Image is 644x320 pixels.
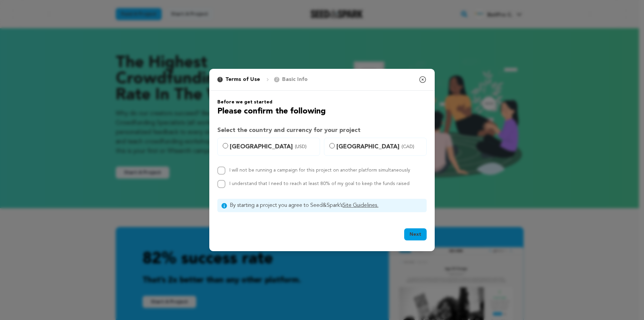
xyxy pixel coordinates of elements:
[404,228,427,240] button: Next
[295,143,307,150] span: (USD)
[274,77,279,82] span: 2
[217,99,427,105] h6: Before we get started
[217,77,223,82] span: 1
[217,105,427,118] h2: Please confirm the following
[225,76,260,84] p: Terms of Use
[401,143,414,150] span: (CAD)
[229,168,410,173] label: I will not be running a campaign for this project on another platform simultaneously
[282,76,308,84] p: Basic Info
[217,126,427,135] h3: Select the country and currency for your project
[230,142,316,151] span: [GEOGRAPHIC_DATA]
[336,142,422,151] span: [GEOGRAPHIC_DATA]
[229,181,410,186] label: I understand that I need to reach at least 80% of my goal to keep the funds raised
[230,201,423,210] span: By starting a project you agree to Seed&Spark’s
[342,203,378,208] a: Site Guidelines.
